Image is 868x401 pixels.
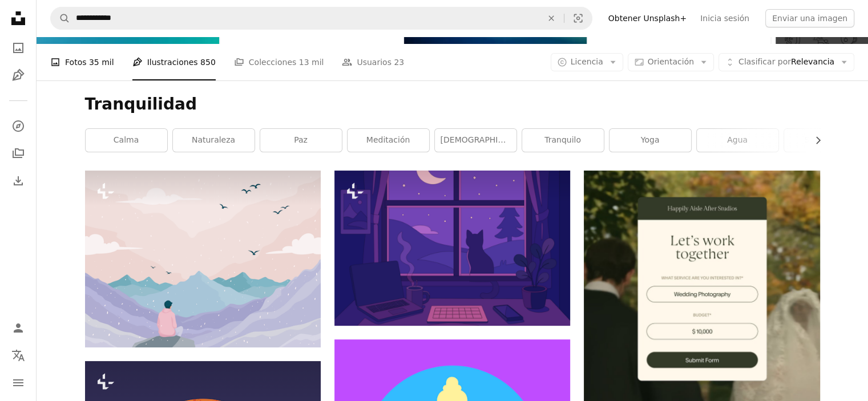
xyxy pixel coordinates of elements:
[260,129,342,152] a: paz
[738,56,834,68] span: Relevancia
[342,44,404,80] a: Usuarios 23
[539,7,564,29] button: Borrar
[85,94,820,115] h1: Tranquilidad
[394,56,404,68] span: 23
[7,37,30,59] a: Fotos
[551,53,623,71] button: Licencia
[808,129,820,152] button: desplazar lista a la derecha
[348,129,429,152] a: meditación
[648,57,694,66] span: Orientación
[299,56,324,68] span: 13 mil
[50,7,592,30] form: Encuentra imágenes en todo el sitio
[85,254,321,264] a: Una persona sentada en una roca en medio de una montaña
[522,129,604,152] a: tranquilo
[628,53,714,71] button: Orientación
[718,53,854,71] button: Clasificar porRelevancia
[7,142,30,165] a: Colecciones
[7,7,30,32] a: Inicio — Unsplash
[51,7,70,29] button: Buscar en Unsplash
[697,129,778,152] a: agua
[693,9,756,27] a: Inicia sesión
[784,129,866,152] a: serenidad
[571,57,603,66] span: Licencia
[86,129,167,152] a: calma
[435,129,516,152] a: [DEMOGRAPHIC_DATA]
[7,317,30,339] a: Iniciar sesión / Registrarse
[738,57,791,66] span: Clasificar por
[765,9,854,27] button: Enviar una imagen
[234,44,324,80] a: Colecciones 13 mil
[334,243,570,253] a: Acogedora escena nocturna con un gato mirando la luna.
[7,344,30,367] button: Idioma
[609,129,691,152] a: yoga
[7,115,30,137] a: Explorar
[7,169,30,192] a: Historial de descargas
[173,129,255,152] a: naturaleza
[85,171,321,347] img: Una persona sentada en una roca en medio de una montaña
[564,7,592,29] button: Búsqueda visual
[7,64,30,87] a: Ilustraciones
[7,371,30,394] button: Menú
[50,44,114,80] a: Fotos 35 mil
[601,9,693,27] a: Obtener Unsplash+
[89,56,114,68] span: 35 mil
[334,171,570,326] img: Acogedora escena nocturna con un gato mirando la luna.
